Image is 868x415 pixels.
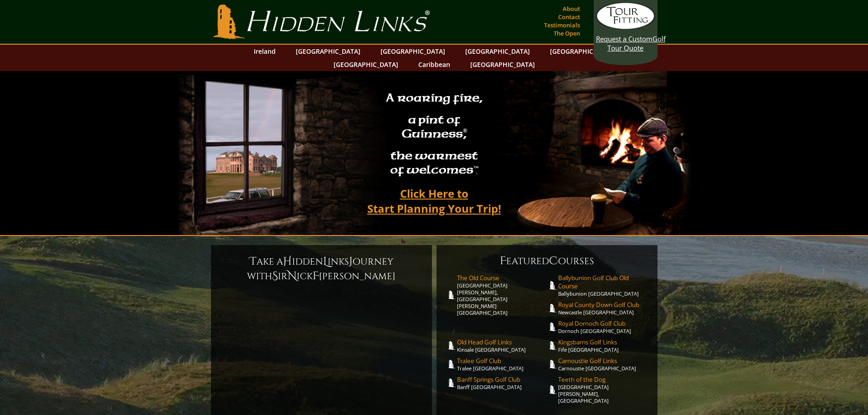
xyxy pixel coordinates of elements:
a: Teeth of the Dog[GEOGRAPHIC_DATA][PERSON_NAME], [GEOGRAPHIC_DATA] [558,375,648,404]
a: Click Here toStart Planning Your Trip! [358,183,510,219]
a: [GEOGRAPHIC_DATA] [461,45,534,58]
a: [GEOGRAPHIC_DATA] [545,45,619,58]
span: Ballybunion Golf Club Old Course [558,274,648,290]
a: [GEOGRAPHIC_DATA] [376,45,450,58]
span: Request a Custom [596,34,652,43]
a: Royal County Down Golf ClubNewcastle [GEOGRAPHIC_DATA] [558,301,648,316]
span: Old Head Golf Links [457,338,547,346]
a: The Old Course[GEOGRAPHIC_DATA][PERSON_NAME], [GEOGRAPHIC_DATA][PERSON_NAME] [GEOGRAPHIC_DATA] [457,274,547,316]
span: F [500,254,506,268]
a: Ballybunion Golf Club Old CourseBallybunion [GEOGRAPHIC_DATA] [558,274,648,297]
span: H [283,254,292,269]
span: Banff Springs Golf Club [457,375,547,384]
a: Caribbean [414,58,455,71]
a: Old Head Golf LinksKinsale [GEOGRAPHIC_DATA] [457,338,547,353]
h6: ake a idden inks ourney with ir ick [PERSON_NAME] [220,254,423,283]
span: The Old Course [457,274,547,282]
a: [GEOGRAPHIC_DATA] [291,45,365,58]
span: T [250,254,257,269]
a: Contact [556,10,582,23]
a: About [560,2,582,15]
h2: A roaring fire, a pint of Guinness , the warmest of welcomes™. [380,87,488,183]
span: S [272,269,278,283]
a: [GEOGRAPHIC_DATA] [466,58,539,71]
span: C [549,254,558,268]
a: Royal Dornoch Golf ClubDornoch [GEOGRAPHIC_DATA] [558,319,648,334]
a: Carnoustie Golf LinksCarnoustie [GEOGRAPHIC_DATA] [558,357,648,372]
span: Teeth of the Dog [558,375,648,384]
a: Testimonials [542,19,582,31]
span: Tralee Golf Club [457,357,547,365]
a: The Open [551,27,582,40]
a: [GEOGRAPHIC_DATA] [329,58,403,71]
span: Kingsbarns Golf Links [558,338,648,346]
a: Kingsbarns Golf LinksFife [GEOGRAPHIC_DATA] [558,338,648,353]
h6: eatured ourses [446,254,648,268]
span: L [323,254,328,269]
a: Ireland [249,45,280,58]
a: Banff Springs Golf ClubBanff [GEOGRAPHIC_DATA] [457,375,547,390]
a: Tralee Golf ClubTralee [GEOGRAPHIC_DATA] [457,357,547,372]
span: Royal County Down Golf Club [558,301,648,309]
a: Request a CustomGolf Tour Quote [596,2,655,52]
span: J [349,254,353,269]
span: N [288,269,297,283]
span: Royal Dornoch Golf Club [558,319,648,328]
span: F [313,269,319,283]
span: Carnoustie Golf Links [558,357,648,365]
